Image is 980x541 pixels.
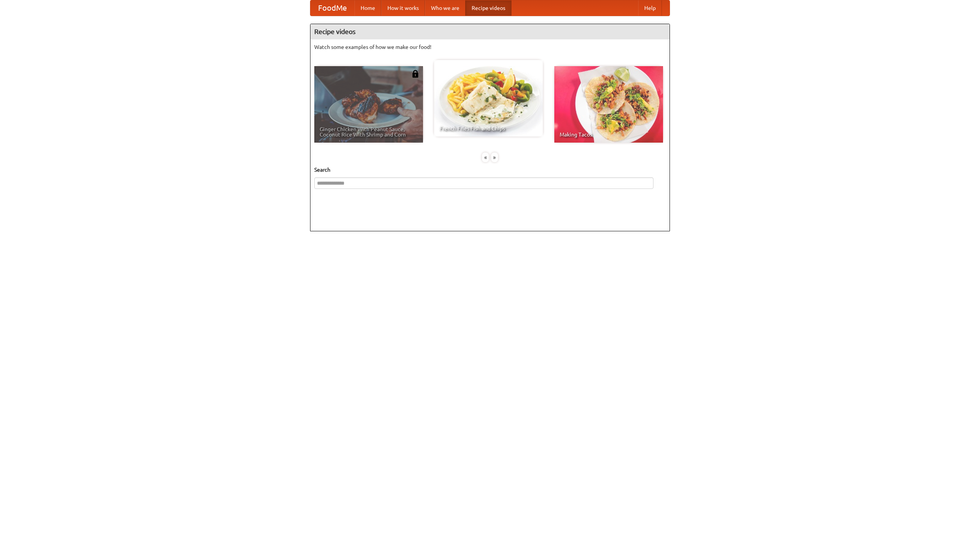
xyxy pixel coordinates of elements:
h5: Search [314,166,666,174]
span: French Fries Fish and Chips [439,126,537,131]
img: 483408.png [412,70,419,78]
a: How it works [381,0,425,16]
a: Who we are [425,0,465,16]
p: Watch some examples of how we make our food! [314,43,666,51]
a: Making Tacos [554,66,663,143]
a: French Fries Fish and Chips [434,60,543,136]
a: Help [638,0,662,16]
a: FoodMe [310,0,354,16]
div: » [491,153,498,162]
a: Recipe videos [465,0,511,16]
a: Home [354,0,381,16]
h4: Recipe videos [310,24,670,39]
span: Making Tacos [560,132,658,137]
div: « [482,153,489,162]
